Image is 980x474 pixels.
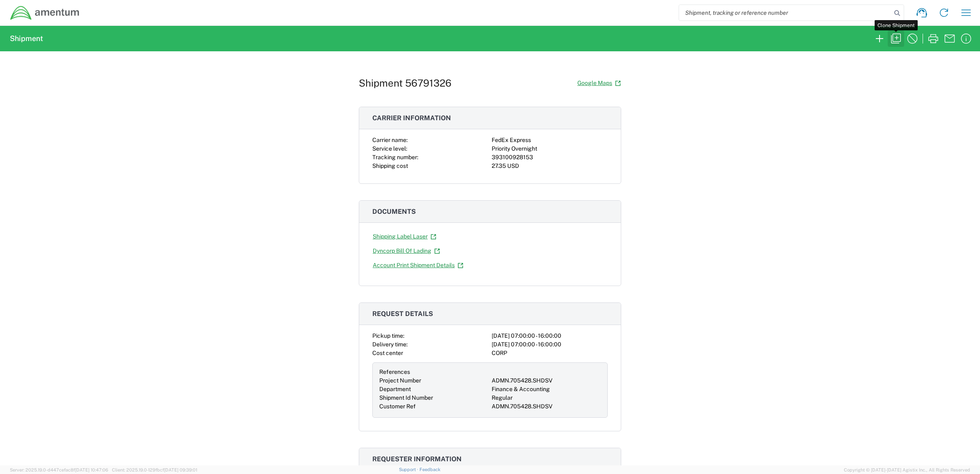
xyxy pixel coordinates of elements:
[10,34,43,44] h2: Shipment
[372,137,408,143] span: Carrier name:
[492,144,608,153] div: Priority Overnight
[492,376,601,385] div: ADMN.705428.SHDSV
[679,5,891,21] input: Shipment, tracking or reference number
[379,376,488,385] div: Project Number
[372,244,440,258] a: Dyncorp Bill Of Lading
[379,369,410,375] span: References
[372,163,408,169] span: Shipping cost
[372,258,464,272] a: Account Print Shipment Details
[399,467,419,472] a: Support
[492,349,608,357] div: CORP
[372,332,404,339] span: Pickup time:
[492,340,608,349] div: [DATE] 07:00:00 - 16:00:00
[372,310,433,318] span: Request details
[419,467,440,472] a: Feedback
[10,467,108,472] span: Server: 2025.19.0-d447cefac8f
[372,208,416,215] span: Documents
[372,229,437,244] a: Shipping Label Laser
[492,394,601,402] div: Regular
[372,145,407,152] span: Service level:
[492,153,608,162] div: 393100928153
[75,467,108,472] span: [DATE] 10:47:06
[379,394,488,402] div: Shipment Id Number
[492,136,608,144] div: FedEx Express
[492,332,608,340] div: [DATE] 07:00:00 - 16:00:00
[112,467,197,472] span: Client: 2025.19.0-129fbcf
[359,77,451,89] h1: Shipment 56791326
[372,341,408,348] span: Delivery time:
[372,350,403,356] span: Cost center
[379,385,488,394] div: Department
[164,467,197,472] span: [DATE] 09:39:01
[492,385,601,394] div: Finance & Accounting
[492,162,608,170] div: 27.35 USD
[372,455,462,463] span: Requester information
[372,154,418,160] span: Tracking number:
[577,76,621,90] a: Google Maps
[492,402,601,411] div: ADMN.705428.SHDSV
[10,5,80,21] img: dyncorp
[379,402,488,411] div: Customer Ref
[372,114,451,122] span: Carrier information
[844,466,970,474] span: Copyright © [DATE]-[DATE] Agistix Inc., All Rights Reserved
